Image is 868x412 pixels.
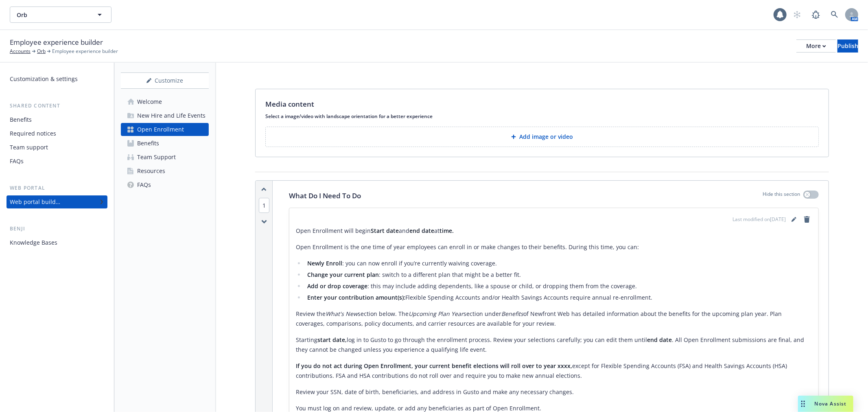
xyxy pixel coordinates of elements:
[326,310,358,318] em: What's New
[259,201,269,210] button: 1
[296,335,812,355] p: Starting log in to Gusto to go through the enrollment process. Review your selections carefully; ...
[409,227,434,234] strong: end date
[265,127,819,147] button: Add image or video
[121,151,209,164] a: Team Support
[7,236,107,249] a: Knowledge Bases
[296,387,812,397] p: Review your SSN, date of birth, beneficiaries, and address in Gusto and make any necessary changes.
[7,195,107,208] a: Web portal builder
[137,123,184,136] div: Open Enrollment
[137,178,151,191] div: FAQs
[806,40,826,52] div: More
[789,7,805,23] a: Start snowing
[10,155,24,168] div: FAQs
[296,242,812,252] p: Open Enrollment is the one time of year employees can enroll in or make changes to their benefits...
[137,95,162,108] div: Welcome
[7,155,107,168] a: FAQs
[37,48,46,55] a: Orb
[296,226,812,236] p: Open Enrollment will begin and at
[137,151,176,164] div: Team Support
[121,137,209,150] a: Benefits
[439,227,454,234] strong: time.
[10,7,112,23] button: Orb
[296,362,572,370] strong: If you do not act during Open Enrollment, your current benefit elections will roll over to year x...
[121,72,209,89] button: Customize
[409,310,464,318] em: Upcoming Plan Year
[121,73,209,88] div: Customize
[265,113,819,120] p: Select a image/video with landscape orientation for a better experience
[763,191,800,201] p: Hide this section
[121,164,209,178] a: Resources
[796,39,836,53] button: More
[10,127,56,140] div: Required notices
[259,198,269,213] span: 1
[307,282,367,290] strong: Add or drop coverage
[289,191,361,201] p: What Do I Need To Do
[307,294,405,301] strong: Enter your contribution amount(s):
[501,310,523,318] em: Benefits
[808,7,824,23] a: Report a Bug
[17,11,87,19] span: Orb
[305,270,812,280] li: : switch to a different plan that might be a better fit.
[371,227,399,234] strong: Start date
[10,195,60,208] div: Web portal builder
[307,271,379,278] strong: Change your current plan
[137,109,206,122] div: New Hire and Life Events
[837,40,858,52] div: Publish
[121,123,209,136] a: Open Enrollment
[307,259,342,267] strong: Newly Enroll
[305,259,812,268] li: : you can now enroll if you’re currently waiving coverage.
[137,137,159,150] div: Benefits
[815,400,847,407] span: Nova Assist
[837,39,858,53] button: Publish
[265,99,314,110] p: Media content
[10,37,103,48] span: Employee experience builder
[7,184,107,192] div: Web portal
[52,48,118,55] span: Employee experience builder
[305,293,812,302] li: Flexible Spending Accounts and/or Health Savings Accounts require annual re-enrollment.
[732,216,786,223] span: Last modified on [DATE]
[519,133,573,141] p: Add image or video
[7,127,107,140] a: Required notices
[7,141,107,154] a: Team support
[296,361,812,381] p: except for Flexible Spending Accounts (FSA) and Health Savings Accounts (HSA) contributions. FSA ...
[826,7,843,23] a: Search
[121,178,209,191] a: FAQs
[10,236,57,249] div: Knowledge Bases
[317,336,347,344] strong: start date,
[7,113,107,126] a: Benefits
[789,215,799,224] a: editPencil
[10,72,78,85] div: Customization & settings
[798,396,853,412] button: Nova Assist
[802,215,812,224] a: remove
[7,72,107,85] a: Customization & settings
[121,109,209,122] a: New Hire and Life Events
[647,336,672,344] strong: end date
[296,309,812,329] p: Review the section below. The section under of Newfront Web has detailed information about the be...
[10,48,31,55] a: Accounts
[121,95,209,108] a: Welcome
[137,164,165,178] div: Resources
[10,113,32,126] div: Benefits
[305,281,812,291] li: : this may include adding dependents, like a spouse or child, or dropping them from the coverage.
[798,396,808,412] div: Drag to move
[10,141,48,154] div: Team support
[7,102,107,110] div: Shared content
[7,225,107,233] div: Benji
